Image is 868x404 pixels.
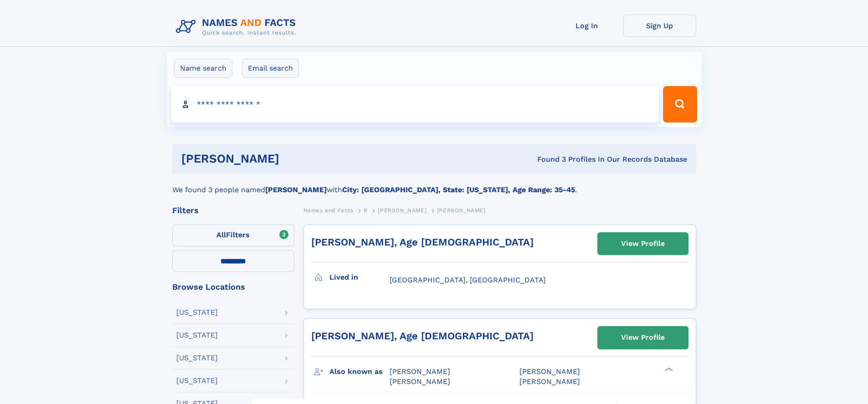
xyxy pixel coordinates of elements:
h1: [PERSON_NAME] [181,153,408,164]
a: [PERSON_NAME], Age [DEMOGRAPHIC_DATA] [311,236,534,248]
a: Names and Facts [303,205,354,216]
button: Search Button [663,86,697,123]
img: Logo Names and Facts [172,15,303,39]
a: [PERSON_NAME] [378,205,426,216]
div: [US_STATE] [176,309,218,316]
a: View Profile [598,233,688,255]
a: R [364,205,368,216]
span: R [364,207,368,214]
label: Email search [242,59,299,78]
span: [GEOGRAPHIC_DATA], [GEOGRAPHIC_DATA] [390,276,546,284]
div: We found 3 people named with . [172,174,696,195]
span: [PERSON_NAME] [519,377,580,386]
span: [PERSON_NAME] [378,207,426,214]
div: Found 3 Profiles In Our Records Database [408,154,687,164]
label: Name search [174,59,232,78]
span: [PERSON_NAME] [390,377,450,386]
span: [PERSON_NAME] [390,367,450,376]
div: Browse Locations [172,283,294,291]
a: Log In [550,15,623,37]
a: View Profile [598,327,688,348]
div: [US_STATE] [176,377,218,384]
b: City: [GEOGRAPHIC_DATA], State: [US_STATE], Age Range: 35-45 [342,185,575,194]
div: [US_STATE] [176,332,218,339]
span: [PERSON_NAME] [437,207,486,214]
a: Sign Up [623,15,696,37]
div: Filters [172,206,294,215]
div: View Profile [621,233,665,254]
label: Filters [172,225,294,246]
div: [US_STATE] [176,354,218,362]
b: [PERSON_NAME] [265,185,327,194]
h3: Lived in [329,270,390,285]
span: All [216,230,226,239]
input: search input [171,86,659,123]
span: [PERSON_NAME] [519,367,580,376]
div: ❯ [663,366,673,372]
div: View Profile [621,327,665,348]
h3: Also known as [329,364,390,379]
a: [PERSON_NAME], Age [DEMOGRAPHIC_DATA] [311,330,534,342]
